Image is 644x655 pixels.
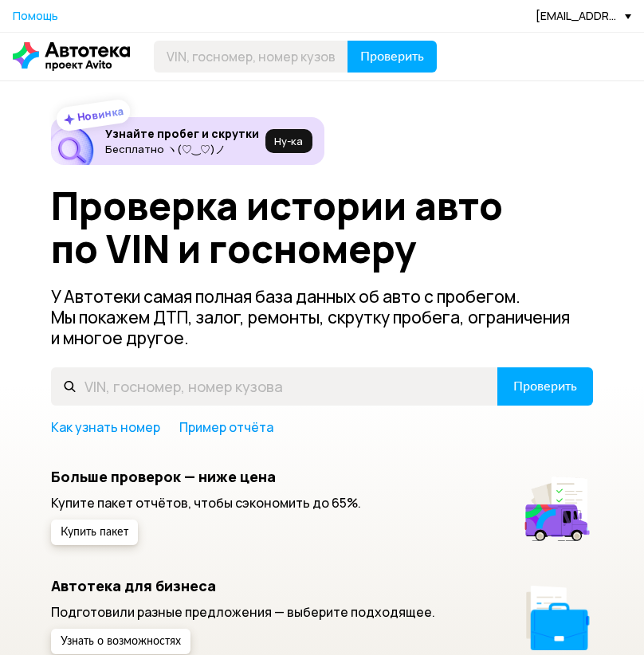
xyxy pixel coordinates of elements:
h5: Автотека для бизнеса [51,577,435,594]
button: Купить пакет [51,520,138,545]
a: Как узнать номер [51,418,160,436]
span: Помощь [13,8,58,23]
button: Проверить [497,367,593,406]
a: Помощь [13,8,58,24]
h5: Больше проверок — ниже цена [51,468,361,485]
p: Купите пакет отчётов, чтобы сэкономить до 65%. [51,494,361,512]
a: Пример отчёта [179,418,273,436]
span: Узнать о возможностях [61,636,181,647]
h6: Узнайте пробег и скрутки [105,127,259,141]
button: Узнать о возможностях [51,629,190,654]
input: VIN, госномер, номер кузова [51,367,498,406]
p: Бесплатно ヽ(♡‿♡)ノ [105,143,259,155]
p: У Автотеки самая полная база данных об авто с пробегом. Мы покажем ДТП, залог, ремонты, скрутку п... [51,286,593,348]
span: Ну‑ка [274,135,303,147]
button: Проверить [348,41,437,73]
p: Подготовили разные предложения — выберите подходящее. [51,603,435,621]
strong: Новинка [77,104,125,124]
span: Проверить [513,380,577,393]
input: VIN, госномер, номер кузова [154,41,348,73]
h1: Проверка истории авто по VIN и госномеру [51,184,527,270]
div: [EMAIL_ADDRESS][DOMAIN_NAME] [536,8,631,23]
span: Проверить [360,50,424,63]
span: Купить пакет [61,527,128,538]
